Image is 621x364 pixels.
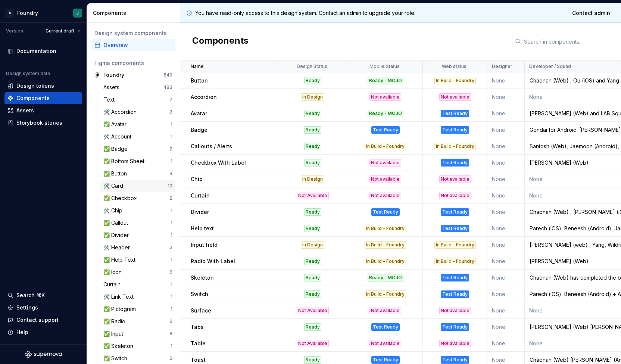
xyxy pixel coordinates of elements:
div: In Build - Foundry [434,258,476,265]
div: Ready [304,208,321,216]
div: 1 [171,306,172,312]
div: 1 [171,220,172,226]
p: Table [191,340,206,347]
td: None [487,270,525,286]
div: 1 [171,232,172,238]
div: In Build - Foundry [365,241,406,249]
div: In Design [301,93,324,101]
div: Figma components [94,59,172,67]
div: Test Ready [441,274,469,281]
div: ✅ Callout [103,219,131,227]
a: 🛠️ Accordion2 [100,106,175,118]
div: 🛠️ Chip [103,207,125,214]
div: Components [16,94,50,102]
div: ✅ Help Text [103,256,138,264]
div: Test Ready [371,126,400,134]
div: Ready [304,77,321,84]
div: Design system data [6,71,50,77]
div: Overview [103,41,172,49]
td: None [487,237,525,253]
a: Settings [4,302,82,314]
button: Help [4,326,82,338]
div: ✅ Checkbox [103,195,140,202]
a: ✅ Button3 [100,168,175,180]
p: Input field [191,241,218,249]
a: Components [4,92,82,104]
td: None [487,171,525,187]
div: Components [93,9,177,17]
span: Contact admin [572,9,610,17]
div: Curtain [103,281,124,288]
div: Not available [439,93,471,101]
a: Overview [91,39,175,51]
div: In Build - Foundry [434,143,476,150]
div: 1 [171,121,172,127]
a: 🛠️ Header2 [100,242,175,253]
h2: Components [192,35,249,48]
div: 1 [171,158,172,164]
p: Switch [191,290,208,298]
div: 2 [169,195,172,201]
a: 🛠️ Account1 [100,131,175,143]
div: Not available [369,307,401,314]
div: Foundry [103,71,124,79]
p: Skeleton [191,274,214,281]
p: Developer / Squad [529,63,571,69]
div: Storybook stories [16,119,62,127]
div: 1 [171,281,172,287]
td: None [487,253,525,270]
div: ✅ Switch [103,355,130,362]
td: None [487,138,525,155]
div: Text [103,96,118,103]
div: Not available [369,192,401,199]
div: Not available [439,192,471,199]
p: Divider [191,208,209,216]
div: In Design [301,175,324,183]
div: Test Ready [441,290,469,298]
div: In Build - Foundry [434,77,476,84]
div: ✅ Badge [103,145,131,153]
div: Not available [439,175,471,183]
div: 8 [169,331,172,337]
p: Accordion [191,93,217,101]
div: 🛠️ Accordion [103,108,140,116]
div: Ready [304,356,321,364]
a: Documentation [4,45,82,57]
div: Test Ready [441,356,469,364]
div: Assets [103,84,122,91]
div: In Build - Foundry [365,258,406,265]
a: Supernova Logo [25,351,62,358]
td: None [487,122,525,138]
button: Contact support [4,314,82,326]
td: None [487,335,525,352]
p: Badge [191,126,207,134]
div: ✅ Input [103,330,126,337]
div: 2 [169,318,172,324]
div: Documentation [16,47,56,55]
div: Test Ready [371,208,400,216]
a: Assets483 [100,81,175,93]
div: 2 [169,245,172,251]
div: Test Ready [441,159,469,167]
a: ✅ Radio2 [100,315,175,327]
div: Not Available [297,307,329,314]
div: Ready [304,274,321,281]
a: ✅ Input8 [100,328,175,340]
a: Contact admin [567,6,615,20]
div: Ready - MOJO [368,274,403,281]
p: Tabs [191,323,204,331]
div: Ready [304,159,321,167]
p: Toast [191,356,206,364]
div: Search ⌘K [16,292,45,299]
p: Design Status [297,63,327,69]
div: Not Available [297,340,329,347]
p: Designer [492,63,512,69]
div: 3 [169,171,172,177]
div: Test Ready [441,208,469,216]
div: Not available [439,307,471,314]
div: 549 [163,72,172,78]
div: Assets [16,107,34,114]
a: Design tokens [4,80,82,92]
div: Ready [304,258,321,265]
div: Not available [369,93,401,101]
